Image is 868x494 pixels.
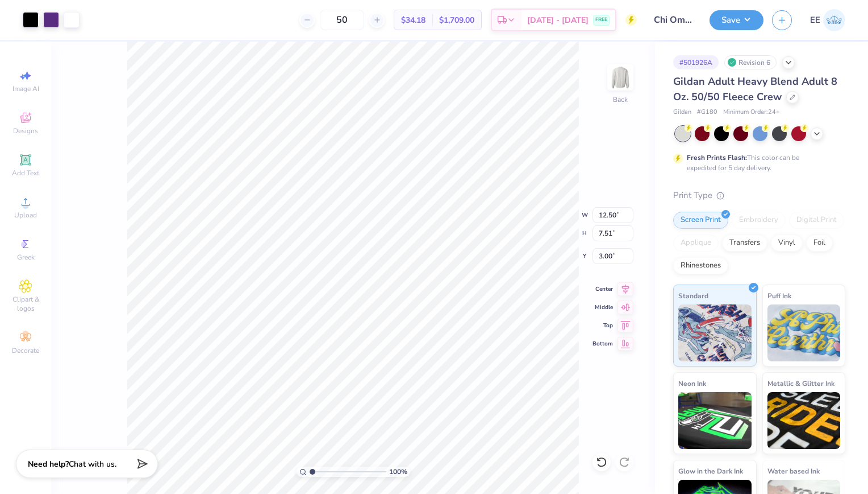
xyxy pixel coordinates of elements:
span: Center [592,285,613,293]
span: Standard [678,290,708,302]
div: # 501926A [673,55,719,69]
div: Vinyl [771,234,803,252]
span: Middle [592,303,613,311]
div: Applique [673,234,719,252]
span: Minimum Order: 24 + [723,108,780,117]
span: Decorate [12,346,39,355]
strong: Need help? [28,459,69,470]
span: 100 % [389,467,407,477]
span: # G180 [697,108,717,117]
span: Image AI [12,84,39,93]
input: Untitled Design [645,9,701,31]
button: Save [710,10,763,30]
span: Clipart & logos [6,295,45,313]
span: Neon Ink [678,377,706,389]
input: – – [320,10,364,30]
img: Metallic & Glitter Ink [767,392,841,449]
span: [DATE] - [DATE] [527,14,589,26]
img: Standard [678,304,752,361]
span: Greek [17,253,35,262]
div: Rhinestones [673,257,728,274]
div: Foil [806,234,833,252]
span: Bottom [592,340,613,348]
div: Embroidery [732,212,786,229]
span: Upload [14,211,37,220]
span: $34.18 [401,14,425,26]
img: Neon Ink [678,392,752,449]
img: Puff Ink [767,304,841,361]
div: Screen Print [673,212,728,229]
span: EE [810,14,820,27]
a: EE [810,9,845,31]
div: Print Type [673,189,845,202]
div: Transfers [722,234,767,252]
span: Designs [13,126,38,135]
span: FREE [595,16,607,24]
div: Digital Print [789,212,844,229]
strong: Fresh Prints Flash: [687,153,747,162]
span: Water based Ink [767,465,820,477]
img: Back [609,66,632,89]
div: Revision 6 [724,55,777,69]
span: Puff Ink [767,290,791,302]
img: Ella Eskridge [823,9,845,31]
div: Back [613,94,628,105]
span: Gildan [673,108,691,117]
span: Gildan Adult Heavy Blend Adult 8 Oz. 50/50 Fleece Crew [673,75,837,104]
div: This color can be expedited for 5 day delivery. [687,153,827,173]
span: Top [592,322,613,330]
span: Chat with us. [69,459,116,470]
span: Add Text [12,168,39,178]
span: Metallic & Glitter Ink [767,377,834,389]
span: Glow in the Dark Ink [678,465,743,477]
span: $1,709.00 [439,14,474,26]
